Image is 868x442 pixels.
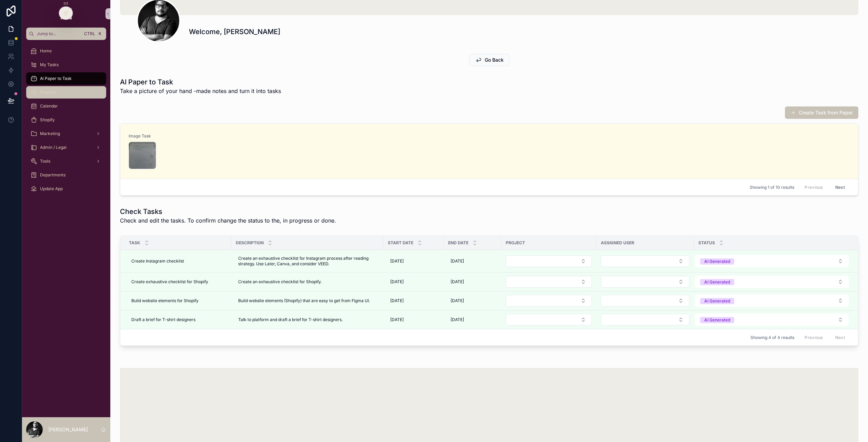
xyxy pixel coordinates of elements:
[750,335,794,340] span: Showing 4 of 4 results
[505,313,592,326] a: Select Button
[698,240,715,246] span: Status
[695,255,849,267] button: Select Button
[704,258,730,265] div: AI Generated
[704,317,730,323] div: AI Generated
[26,169,106,181] a: Departments
[26,114,106,126] a: Shopify
[485,56,504,63] span: Go Back
[22,40,110,204] div: scrollable content
[506,314,592,326] button: Select Button
[387,314,440,325] a: [DATE]
[506,295,592,307] button: Select Button
[40,186,63,192] span: Update App
[694,294,849,307] a: Select Button
[40,158,50,164] span: Tools
[120,207,336,216] h1: Check Tasks
[451,279,464,285] span: [DATE]
[189,27,280,37] h1: Welcome, [PERSON_NAME]
[129,295,227,306] a: Build website elements for Shopify
[131,317,195,322] span: Draft a brief for T-shirt designers
[601,295,689,307] button: Select Button
[390,258,404,264] span: [DATE]
[26,155,106,167] a: Tools
[40,103,58,109] span: Calendar
[390,298,404,304] span: [DATE]
[387,256,440,267] a: [DATE]
[694,275,849,288] a: Select Button
[601,314,689,326] button: Select Button
[131,279,208,285] span: Create exhaustive checklist for Shopify
[40,145,67,150] span: Admin / Legal
[120,216,336,225] span: Check and edit the tasks. To confirm change the status to the, in progress or done.
[26,45,106,57] a: Home
[390,279,404,285] span: [DATE]
[129,314,227,325] a: Draft a brief for T-shirt designers
[451,258,464,264] span: [DATE]
[448,256,497,267] a: [DATE]
[694,255,849,268] a: Select Button
[26,127,106,140] a: Marketing
[26,141,106,154] a: Admin / Legal
[600,313,690,326] a: Select Button
[26,72,106,85] a: Ai Paper to Task
[40,90,56,95] span: Projects
[601,276,689,288] button: Select Button
[26,28,106,40] button: Jump to...CtrlK
[129,276,227,287] a: Create exhaustive checklist for Shopify
[40,131,60,136] span: Marketing
[120,87,281,95] span: Take a picture of your hand -made notes and turn it into tasks
[387,276,440,287] a: [DATE]
[40,48,52,54] span: Home
[37,31,81,37] span: Jump to...
[694,313,849,326] a: Select Button
[695,276,849,288] button: Select Button
[830,182,850,193] button: Next
[131,258,184,264] span: Create Instagram checklist
[695,295,849,307] button: Select Button
[26,86,106,99] a: Projects
[238,298,370,304] span: Build website elements (Shopify) that are easy to get from Figma UI.
[448,276,497,287] a: [DATE]
[448,240,468,246] span: End Date
[451,317,464,322] span: [DATE]
[601,255,689,267] button: Select Button
[695,313,849,326] button: Select Button
[506,255,592,267] button: Select Button
[129,256,227,267] a: Create Instagram checklist
[600,255,690,267] a: Select Button
[236,240,264,246] span: Description
[238,279,322,285] span: Create an exhaustive checklist for Shopify.
[451,298,464,304] span: [DATE]
[601,240,634,246] span: Assigned User
[83,30,96,37] span: Ctrl
[785,106,858,119] button: Create Task from Paper
[506,240,525,246] span: Project
[129,240,140,246] span: Task
[448,295,497,306] a: [DATE]
[506,276,592,288] button: Select Button
[40,172,65,178] span: Departments
[704,279,730,285] div: AI Generated
[26,100,106,112] a: Calendar
[26,183,106,195] a: Update App
[750,185,794,190] span: Showing 1 of 10 results
[238,317,343,322] span: Talk to platform and draft a brief for T-shirt designers.
[120,77,281,87] h1: AI Paper to Task
[235,253,379,269] a: Create an exhaustive checklist for Instagram process after reading strategy. Use Later, Canva, an...
[238,256,376,267] span: Create an exhaustive checklist for Instagram process after reading strategy. Use Later, Canva, an...
[390,317,404,322] span: [DATE]
[120,124,858,179] a: Image Task
[131,298,199,304] span: Build website elements for Shopify
[26,59,106,71] a: My Tasks
[235,314,379,325] a: Talk to platform and draft a brief for T-shirt designers.
[388,240,413,246] span: Start Date
[704,298,730,304] div: AI Generated
[448,314,497,325] a: [DATE]
[469,54,509,66] button: Go Back
[129,133,303,139] span: Image Task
